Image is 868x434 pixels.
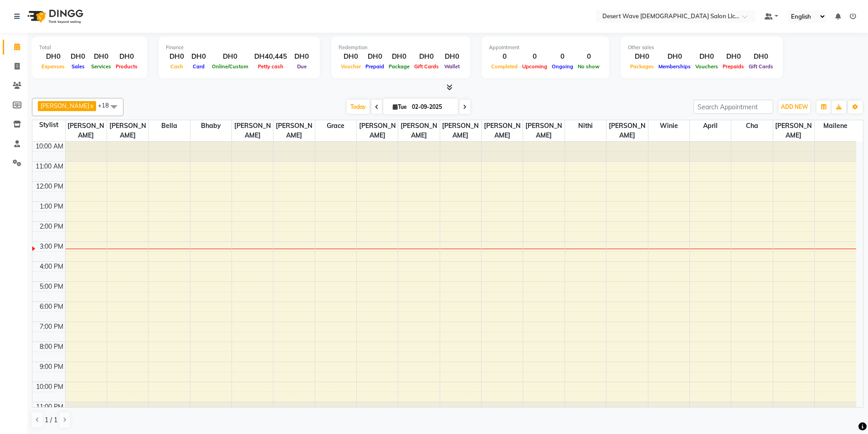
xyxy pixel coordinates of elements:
div: 5:00 PM [38,282,65,291]
div: 11:00 AM [34,162,65,171]
div: DH0 [628,51,656,62]
div: DH0 [656,51,693,62]
span: Services [89,63,113,70]
span: [PERSON_NAME] [232,120,273,141]
span: Cash [168,63,185,70]
div: DH0 [67,51,89,62]
div: 0 [520,51,550,62]
div: DH0 [412,51,441,62]
span: april [690,120,731,132]
div: 9:00 PM [38,362,65,372]
div: DH0 [441,51,463,62]
span: Card [190,63,207,70]
div: Stylist [32,120,65,130]
div: DH0 [386,51,412,62]
span: Expenses [39,63,67,70]
div: Appointment [489,44,602,51]
div: Finance [166,44,313,51]
span: [PERSON_NAME] [482,120,523,141]
input: 2025-09-02 [409,100,455,114]
span: [PERSON_NAME] [773,120,814,141]
span: Completed [489,63,520,70]
span: Package [386,63,412,70]
span: ADD NEW [781,103,808,110]
div: 3:00 PM [38,242,65,251]
div: DH40,445 [251,51,291,62]
span: Voucher [339,63,363,70]
span: Due [295,63,309,70]
span: Products [113,63,140,70]
span: Sales [69,63,87,70]
span: [PERSON_NAME] [41,102,89,109]
div: 12:00 PM [34,182,65,191]
div: DH0 [89,51,113,62]
span: [PERSON_NAME] [66,120,107,141]
div: 10:00 AM [34,142,65,151]
span: [PERSON_NAME] [398,120,439,141]
div: Redemption [339,44,463,51]
div: 11:00 PM [34,402,65,412]
div: 4:00 PM [38,262,65,271]
span: Gift Cards [412,63,441,70]
span: [PERSON_NAME] [273,120,314,141]
span: Bella [149,120,190,132]
img: logo [23,4,86,29]
div: DH0 [720,51,746,62]
span: Prepaid [363,63,386,70]
span: Gift Cards [746,63,776,70]
span: Tue [390,103,409,110]
span: No show [575,63,602,70]
div: 2:00 PM [38,222,65,231]
button: ADD NEW [779,101,810,113]
span: [PERSON_NAME] [440,120,481,141]
span: [PERSON_NAME] [107,120,148,141]
span: Wallet [442,63,462,70]
div: Total [39,44,140,51]
div: DH0 [166,51,188,62]
span: Cha [731,120,772,132]
span: Packages [628,63,656,70]
div: DH0 [113,51,140,62]
span: [PERSON_NAME] [606,120,647,141]
div: 1:00 PM [38,202,65,211]
div: 10:00 PM [34,382,65,392]
span: [PERSON_NAME] [357,120,398,141]
div: 8:00 PM [38,342,65,352]
div: 0 [575,51,602,62]
div: 7:00 PM [38,322,65,332]
span: Grace [315,120,356,132]
span: Vouchers [693,63,720,70]
div: DH0 [363,51,386,62]
span: Prepaids [720,63,746,70]
div: DH0 [339,51,363,62]
span: Today [347,100,370,114]
div: DH0 [746,51,776,62]
div: DH0 [39,51,67,62]
span: Memberships [656,63,693,70]
div: 6:00 PM [38,302,65,311]
input: Search Appointment [693,100,773,114]
span: +18 [98,102,116,109]
span: 1 / 1 [45,415,57,425]
div: 0 [489,51,520,62]
div: DH0 [188,51,210,62]
span: Mailene [815,120,856,132]
span: Nithi [565,120,606,132]
div: Other sales [628,44,776,51]
span: Bhaby [190,120,231,132]
div: 0 [550,51,575,62]
div: DH0 [291,51,313,62]
span: Upcoming [520,63,550,70]
span: [PERSON_NAME] [523,120,564,141]
a: x [89,102,93,109]
span: Ongoing [550,63,575,70]
div: DH0 [210,51,251,62]
div: DH0 [693,51,720,62]
span: Petty cash [256,63,286,70]
span: Online/Custom [210,63,251,70]
span: Winie [648,120,689,132]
